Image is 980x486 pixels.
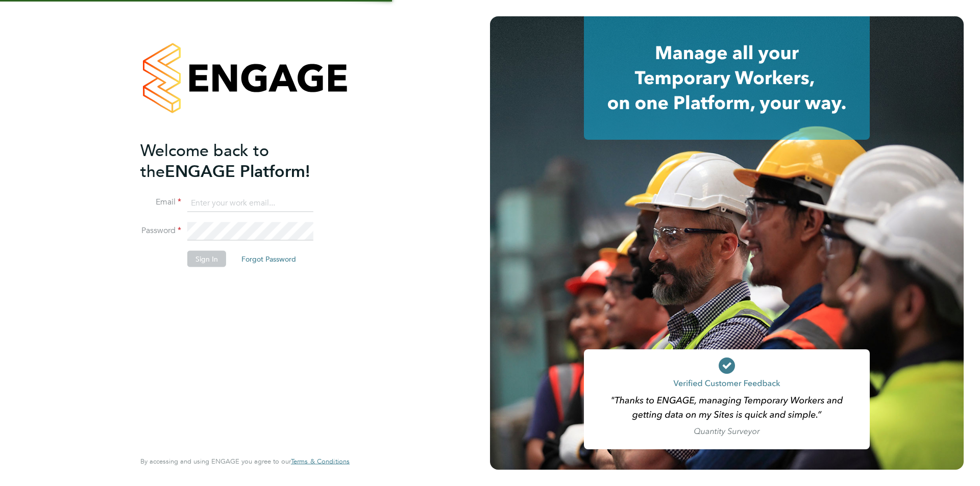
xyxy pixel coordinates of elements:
span: By accessing and using ENGAGE you agree to our [140,457,350,466]
span: Welcome back to the [140,140,269,181]
h2: ENGAGE Platform! [140,140,339,182]
label: Email [140,197,181,208]
input: Enter your work email... [187,194,313,212]
a: Terms & Conditions [291,457,350,466]
span: Terms & Conditions [291,457,350,466]
label: Password [140,225,181,236]
button: Sign In [187,251,226,267]
button: Forgot Password [233,251,304,267]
